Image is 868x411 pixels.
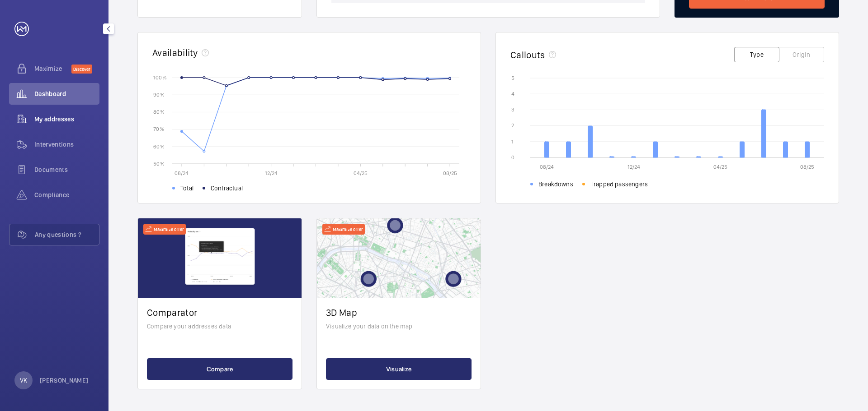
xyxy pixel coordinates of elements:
[511,122,514,129] text: 2
[443,170,457,176] text: 08/25
[354,170,368,176] text: 04/25
[734,47,779,62] button: Type
[153,126,164,132] text: 70 %
[34,165,99,174] span: Documents
[540,164,554,170] text: 08/24
[147,322,292,331] p: Compare your addresses data
[779,47,824,62] button: Origin
[153,109,165,115] text: 80 %
[71,65,92,74] span: Discover
[713,164,727,170] text: 04/25
[147,307,292,318] h2: Comparator
[511,91,514,97] text: 4
[180,184,193,193] span: Total
[326,307,472,318] h2: 3D Map
[153,143,165,149] text: 60 %
[34,190,99,199] span: Compliance
[265,170,278,176] text: 12/24
[143,224,186,235] div: Maximize offer
[34,89,99,98] span: Dashboard
[34,64,71,73] span: Maximize
[175,170,189,176] text: 08/24
[326,358,472,380] button: Visualize
[153,160,165,166] text: 50 %
[511,154,514,161] text: 0
[152,47,198,58] h2: Availability
[35,230,99,239] span: Any questions ?
[153,92,165,98] text: 90 %
[511,75,514,81] text: 5
[800,164,814,170] text: 08/25
[322,224,365,235] div: Maximize offer
[211,184,243,193] span: Contractual
[511,106,514,113] text: 3
[20,376,27,385] p: VK
[34,140,99,149] span: Interventions
[510,49,545,60] h2: Callouts
[34,115,99,124] span: My addresses
[511,139,514,145] text: 1
[153,74,167,80] text: 100 %
[590,180,648,189] span: Trapped passengers
[326,322,472,331] p: Visualize your data on the map
[538,180,573,189] span: Breakdowns
[40,376,89,385] p: [PERSON_NAME]
[147,358,292,380] button: Compare
[627,164,640,170] text: 12/24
